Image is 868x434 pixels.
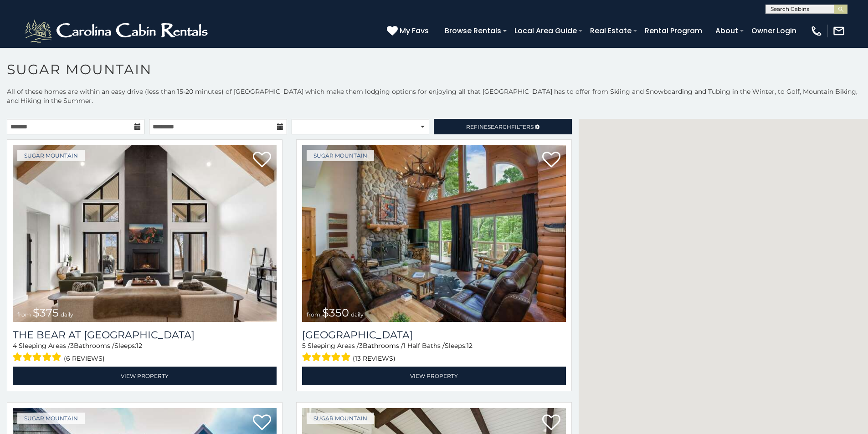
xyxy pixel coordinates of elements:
img: The Bear At Sugar Mountain [13,145,277,322]
span: daily [351,311,364,318]
a: Owner Login [747,23,801,39]
a: RefineSearchFilters [434,119,571,134]
a: Sugar Mountain [307,413,374,424]
span: (13 reviews) [353,352,395,364]
img: mail-regular-white.png [832,25,845,37]
span: 12 [467,342,473,350]
span: Refine Filters [466,123,534,130]
span: daily [61,311,73,318]
a: Local Area Guide [510,23,581,39]
span: 1 Half Baths / [403,342,445,350]
a: Browse Rentals [440,23,506,39]
a: Sugar Mountain [17,413,85,424]
a: View Property [302,367,566,385]
a: Sugar Mountain [17,150,85,161]
a: Add to favorites [542,414,560,433]
span: from [307,311,320,318]
span: 5 [302,342,306,350]
a: About [711,23,743,39]
span: 3 [359,342,363,350]
span: 4 [13,342,17,350]
a: Grouse Moor Lodge from $350 daily [302,145,566,322]
a: Add to favorites [253,151,271,170]
a: Real Estate [586,23,636,39]
a: Add to favorites [542,151,560,170]
a: Rental Program [640,23,707,39]
a: View Property [13,367,277,385]
a: My Favs [387,25,431,37]
a: Sugar Mountain [307,150,374,161]
span: 3 [70,342,74,350]
a: The Bear At [GEOGRAPHIC_DATA] [13,329,277,341]
img: White-1-2.png [23,17,212,45]
a: Add to favorites [253,414,271,433]
span: 12 [136,342,142,350]
span: My Favs [400,25,429,36]
span: $375 [33,306,59,319]
h3: The Bear At Sugar Mountain [13,329,277,341]
span: (6 reviews) [64,352,105,364]
img: Grouse Moor Lodge [302,145,566,322]
a: [GEOGRAPHIC_DATA] [302,329,566,341]
span: from [17,311,31,318]
span: Search [488,123,511,130]
img: phone-regular-white.png [810,25,823,37]
a: The Bear At Sugar Mountain from $375 daily [13,145,277,322]
div: Sleeping Areas / Bathrooms / Sleeps: [302,341,566,364]
span: $350 [322,306,349,319]
h3: Grouse Moor Lodge [302,329,566,341]
div: Sleeping Areas / Bathrooms / Sleeps: [13,341,277,364]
